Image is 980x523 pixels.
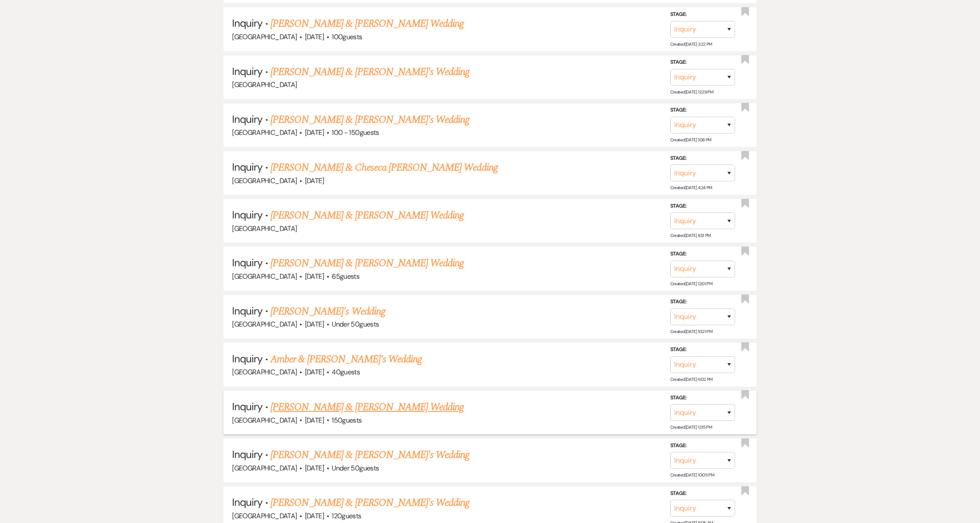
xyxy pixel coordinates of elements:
[232,176,297,185] span: [GEOGRAPHIC_DATA]
[232,416,297,425] span: [GEOGRAPHIC_DATA]
[332,32,362,41] span: 100 guests
[232,16,262,30] span: Inquiry
[305,511,324,520] span: [DATE]
[232,320,297,329] span: [GEOGRAPHIC_DATA]
[332,464,379,473] span: Under 50 guests
[332,511,361,520] span: 120 guests
[670,137,711,143] span: Created: [DATE] 1:08 PM
[232,511,297,520] span: [GEOGRAPHIC_DATA]
[270,64,470,80] a: [PERSON_NAME] & [PERSON_NAME]'s Wedding
[305,272,324,281] span: [DATE]
[270,112,470,128] a: [PERSON_NAME] & [PERSON_NAME]'s Wedding
[305,176,324,185] span: [DATE]
[332,272,359,281] span: 65 guests
[232,256,262,269] span: Inquiry
[305,416,324,425] span: [DATE]
[670,489,735,498] label: Stage:
[670,441,735,451] label: Stage:
[232,80,297,89] span: [GEOGRAPHIC_DATA]
[232,208,262,221] span: Inquiry
[305,32,324,41] span: [DATE]
[670,106,735,115] label: Stage:
[670,10,735,19] label: Stage:
[670,329,712,334] span: Created: [DATE] 10:21 PM
[232,464,297,473] span: [GEOGRAPHIC_DATA]
[232,65,262,78] span: Inquiry
[232,32,297,41] span: [GEOGRAPHIC_DATA]
[232,367,297,377] span: [GEOGRAPHIC_DATA]
[232,128,297,137] span: [GEOGRAPHIC_DATA]
[670,280,712,286] span: Created: [DATE] 12:01 PM
[670,249,735,259] label: Stage:
[670,202,735,211] label: Stage:
[670,58,735,67] label: Stage:
[670,89,713,95] span: Created: [DATE] 12:29 PM
[670,345,735,355] label: Stage:
[232,352,262,365] span: Inquiry
[270,352,422,367] a: Amber & [PERSON_NAME]'s Wedding
[270,447,470,463] a: [PERSON_NAME] & [PERSON_NAME]'s Wedding
[332,128,379,137] span: 100 - 150 guests
[670,377,713,382] span: Created: [DATE] 6:02 PM
[670,472,714,478] span: Created: [DATE] 10:05 PM
[670,297,735,307] label: Stage:
[270,160,498,175] a: [PERSON_NAME] & Cheseca [PERSON_NAME] Wedding
[232,495,262,509] span: Inquiry
[232,112,262,126] span: Inquiry
[670,233,711,238] span: Created: [DATE] 8:13 PM
[670,185,712,190] span: Created: [DATE] 4:24 PM
[305,464,324,473] span: [DATE]
[270,16,464,31] a: [PERSON_NAME] & [PERSON_NAME] Wedding
[670,153,735,163] label: Stage:
[232,224,297,233] span: [GEOGRAPHIC_DATA]
[270,399,464,415] a: [PERSON_NAME] & [PERSON_NAME] Wedding
[670,424,712,430] span: Created: [DATE] 12:15 PM
[270,495,470,511] a: [PERSON_NAME] & [PERSON_NAME]'s Wedding
[305,367,324,377] span: [DATE]
[232,400,262,413] span: Inquiry
[270,255,464,271] a: [PERSON_NAME] & [PERSON_NAME] Wedding
[232,272,297,281] span: [GEOGRAPHIC_DATA]
[305,128,324,137] span: [DATE]
[305,320,324,329] span: [DATE]
[670,393,735,402] label: Stage:
[332,367,360,377] span: 40 guests
[232,304,262,318] span: Inquiry
[270,208,464,223] a: [PERSON_NAME] & [PERSON_NAME] Wedding
[232,448,262,461] span: Inquiry
[670,41,712,47] span: Created: [DATE] 3:22 PM
[332,320,379,329] span: Under 50 guests
[270,304,385,319] a: [PERSON_NAME]'s Wedding
[232,160,262,174] span: Inquiry
[332,416,361,425] span: 150 guests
